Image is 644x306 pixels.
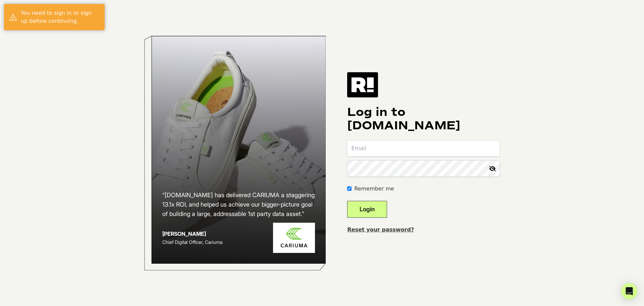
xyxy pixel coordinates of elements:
a: Reset your password? [347,226,414,233]
label: Remember me [354,185,394,193]
h2: “[DOMAIN_NAME] has delivered CARIUMA a staggering 13.1x ROI, and helped us achieve our bigger-pic... [162,190,315,219]
img: Cariuma [273,223,315,253]
input: Email [347,140,500,157]
button: Login [347,201,387,218]
h1: Log in to [DOMAIN_NAME] [347,105,500,132]
div: You need to sign in or sign up before continuing. [21,9,100,25]
img: Retention.com [347,72,378,97]
div: Open Intercom Messenger [621,283,637,299]
strong: [PERSON_NAME] [162,230,206,237]
span: Chief Digital Officer, Cariuma [162,239,222,245]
